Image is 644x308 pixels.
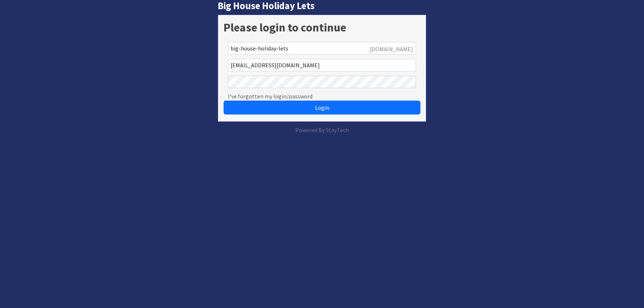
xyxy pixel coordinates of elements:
span: .[DOMAIN_NAME] [369,45,413,53]
p: Powered By StayTech [218,125,427,134]
h1: Please login to continue [224,20,421,34]
span: Login [315,104,329,111]
a: I've forgotten my login/password [228,92,312,101]
button: Login [224,101,421,114]
input: Account Reference [228,42,416,55]
input: Email [228,59,416,71]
